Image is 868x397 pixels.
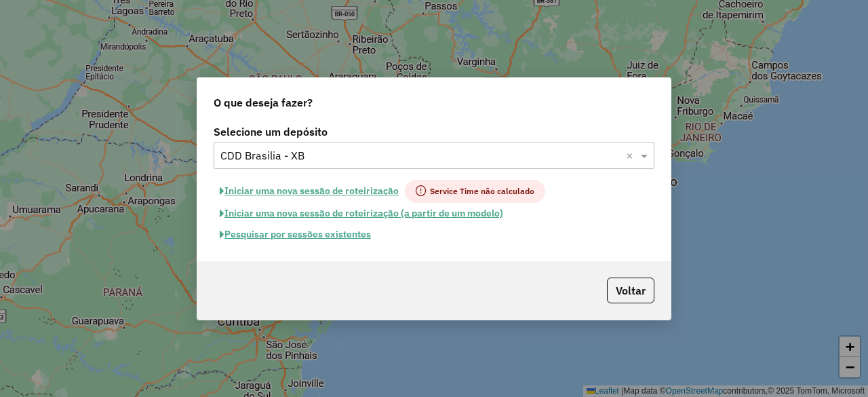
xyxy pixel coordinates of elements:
[214,94,313,111] span: O que deseja fazer?
[626,147,637,164] span: Clear all
[607,278,654,303] button: Voltar
[214,180,405,203] button: Iniciar uma nova sessão de roteirização
[405,180,545,203] span: Service Time não calculado
[214,224,377,245] button: Pesquisar por sessões existentes
[214,203,509,224] button: Iniciar uma nova sessão de roteirização (a partir de um modelo)
[214,124,654,140] label: Selecione um depósito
